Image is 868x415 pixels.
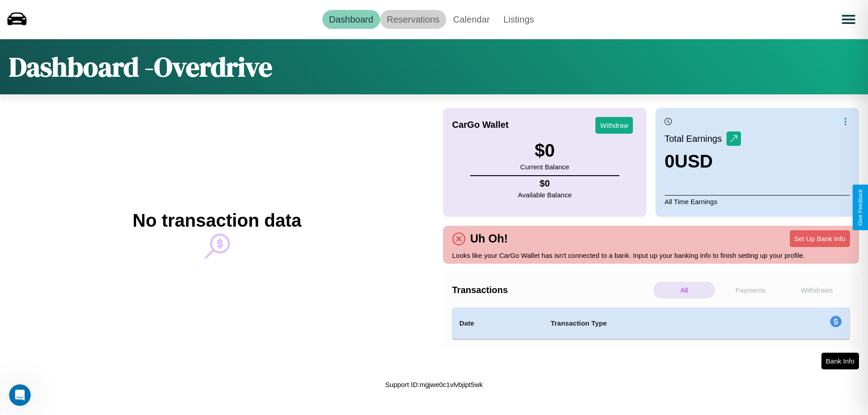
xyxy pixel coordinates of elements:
h1: Dashboard - Overdrive [9,48,272,85]
p: Looks like your CarGo Wallet has isn't connected to a bank. Input up your banking info to finish ... [452,249,850,261]
iframe: Intercom live chat [9,384,31,406]
p: Current Balance [520,161,569,173]
h3: $ 0 [520,140,569,161]
button: Withdraw [595,117,633,134]
div: Give Feedback [857,189,863,226]
h4: Transaction Type [551,318,756,329]
h3: 0 USD [665,151,741,172]
a: Reservations [380,10,447,29]
p: All [653,282,715,298]
button: Set Up Bank Info [790,230,850,247]
h4: $ 0 [518,178,572,189]
h4: Date [459,318,536,329]
p: Available Balance [518,189,572,201]
p: Total Earnings [665,131,726,147]
h4: Uh Oh! [466,232,512,245]
a: Listings [496,10,541,29]
p: All Time Earnings [665,195,850,208]
button: Bank Info [821,353,859,369]
p: Payments [720,282,782,298]
h4: CarGo Wallet [452,120,509,130]
table: simple table [452,308,850,339]
button: Open menu [836,7,861,32]
p: Support ID: mgjwe0c1vlvbjipt5wk [385,378,483,391]
a: Dashboard [322,10,380,29]
h4: Transactions [452,285,651,295]
p: Withdraws [786,282,848,298]
a: Calendar [446,10,496,29]
h2: No transaction data [132,210,301,231]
